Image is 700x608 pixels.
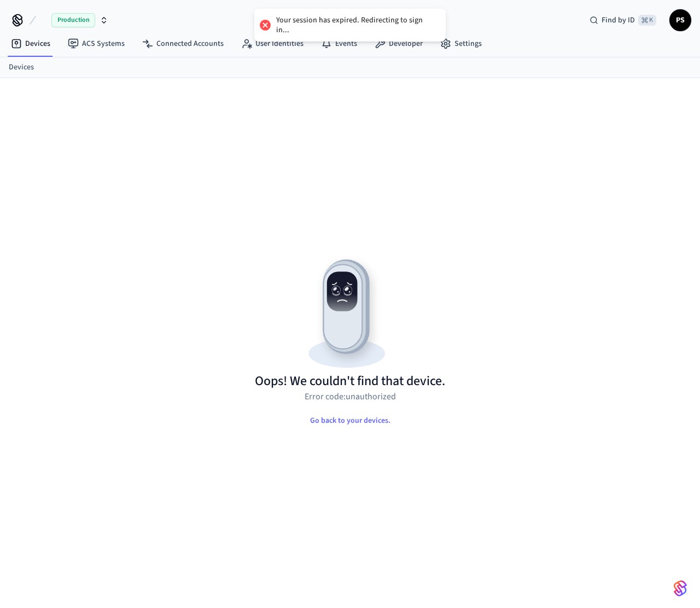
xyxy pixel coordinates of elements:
[305,390,396,403] p: Error code: unauthorized
[133,34,232,54] a: Connected Accounts
[232,34,312,54] a: User Identities
[670,10,690,30] span: PS
[255,250,445,373] img: Resource not found
[638,15,656,26] span: ⌘ K
[312,34,366,54] a: Events
[431,34,491,54] a: Settings
[9,62,34,73] a: Devices
[669,9,691,31] button: PS
[674,580,687,597] img: SeamLogoGradient.69752ec5.svg
[255,373,445,390] h1: Oops! We couldn't find that device.
[276,15,435,35] div: Your session has expired. Redirecting to sign in...
[581,10,665,30] div: Find by ID⌘ K
[59,34,133,54] a: ACS Systems
[366,34,431,54] a: Developer
[2,34,59,54] a: Devices
[602,15,635,26] span: Find by ID
[51,13,95,27] span: Production
[301,410,399,432] button: Go back to your devices.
